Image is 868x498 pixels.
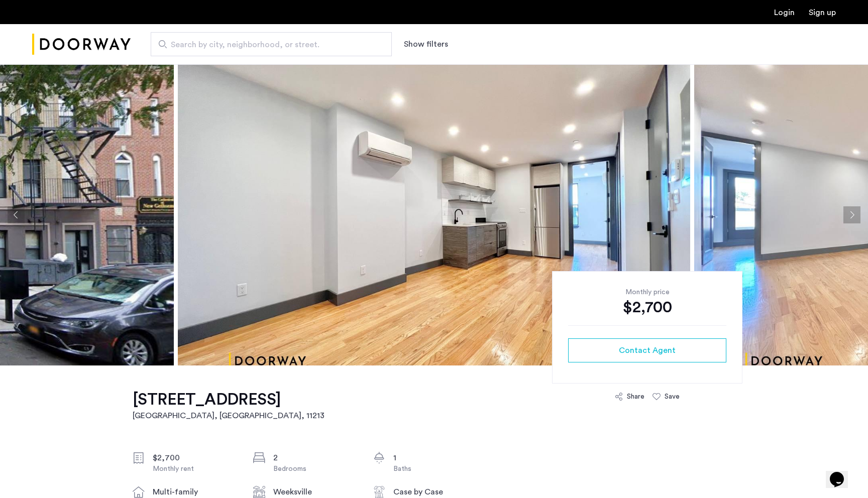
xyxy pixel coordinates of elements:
input: Apartment Search [151,32,392,56]
h2: [GEOGRAPHIC_DATA], [GEOGRAPHIC_DATA] , 11213 [133,410,324,422]
div: multi-family [153,486,237,498]
iframe: chat widget [826,458,858,488]
img: apartment [178,64,690,365]
div: 2 [273,452,358,464]
div: Monthly price [568,287,726,297]
button: Previous apartment [8,206,25,223]
div: $2,700 [153,452,237,464]
div: Weeksville [273,486,358,498]
img: logo [32,26,131,63]
span: Contact Agent [619,344,676,356]
a: Cazamio Logo [32,26,131,63]
a: Registration [809,9,836,17]
div: Share [627,392,644,402]
span: Search by city, neighborhood, or street. [171,39,364,51]
div: 1 [393,452,478,464]
div: Save [665,392,680,402]
button: Next apartment [843,206,860,223]
div: $2,700 [568,297,726,317]
a: [STREET_ADDRESS][GEOGRAPHIC_DATA], [GEOGRAPHIC_DATA], 11213 [133,390,324,422]
div: Baths [393,464,478,474]
div: Bedrooms [273,464,358,474]
a: Login [774,9,795,17]
h1: [STREET_ADDRESS] [133,390,324,410]
button: button [568,338,726,362]
div: Case by Case [393,486,478,498]
button: Show or hide filters [404,38,448,50]
div: Monthly rent [153,464,237,474]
